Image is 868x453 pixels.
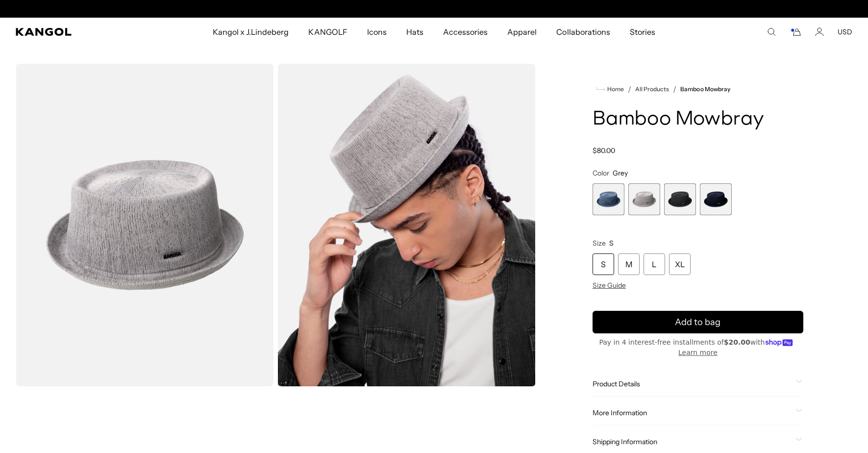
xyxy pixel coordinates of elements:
[497,18,546,46] a: Apparel
[700,183,732,215] div: 4 of 4
[700,183,732,215] label: Dark Blue
[628,183,660,215] label: Grey
[620,18,665,46] a: Stories
[333,5,535,13] div: 2 of 2
[333,5,535,13] slideshow-component: Announcement bar
[593,183,624,215] label: DENIM BLUE
[618,253,640,275] div: M
[815,27,824,36] a: Account
[630,18,655,46] span: Stories
[298,18,357,46] a: KANGOLF
[16,64,273,386] img: color-grey
[664,183,696,215] div: 3 of 4
[605,86,624,93] span: Home
[213,18,289,46] span: Kangol x J.Lindeberg
[596,85,624,94] a: Home
[556,18,610,46] span: Collaborations
[767,27,776,36] summary: Search here
[593,169,609,177] span: Color
[669,83,676,95] li: /
[593,379,792,388] span: Product Details
[433,18,497,46] a: Accessories
[593,83,803,95] nav: breadcrumbs
[838,27,852,36] button: USD
[613,169,628,177] span: Grey
[593,239,606,248] span: Size
[16,64,536,386] product-gallery: Gallery Viewer
[507,18,537,46] span: Apparel
[443,18,488,46] span: Accessories
[406,18,423,46] span: Hats
[664,183,696,215] label: Black
[333,5,535,13] div: Announcement
[397,18,433,46] a: Hats
[357,18,397,46] a: Icons
[593,437,792,446] span: Shipping Information
[669,253,691,275] div: XL
[546,18,620,46] a: Collaborations
[367,18,387,46] span: Icons
[593,311,803,333] button: Add to bag
[308,18,347,46] span: KANGOLF
[593,183,624,215] div: 1 of 4
[675,316,720,329] span: Add to bag
[680,86,730,93] a: Bamboo Mowbray
[609,239,614,248] span: S
[635,86,669,93] a: All Products
[790,27,801,36] button: Cart
[593,253,614,275] div: S
[644,253,665,275] div: L
[593,281,626,290] span: Size Guide
[16,28,141,36] a: Kangol
[593,408,792,417] span: More Information
[593,146,615,155] span: $80.00
[628,183,660,215] div: 2 of 4
[624,83,631,95] li: /
[277,64,535,386] img: grey
[203,18,299,46] a: Kangol x J.Lindeberg
[593,109,803,130] h1: Bamboo Mowbray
